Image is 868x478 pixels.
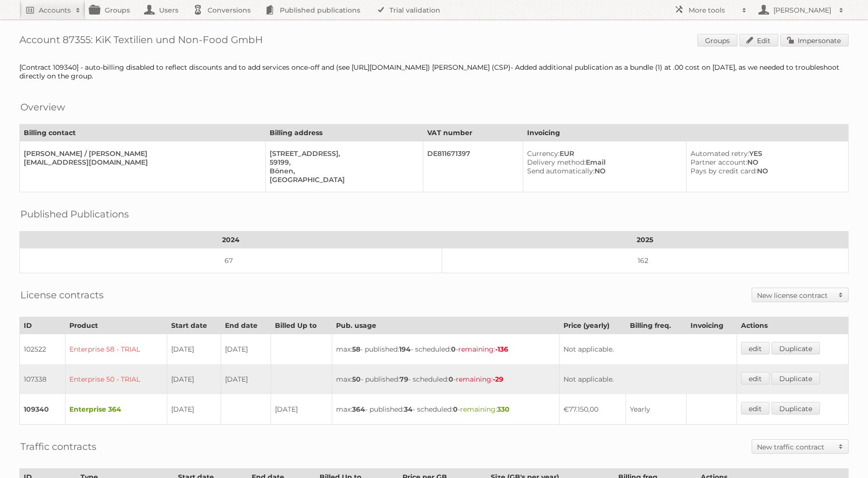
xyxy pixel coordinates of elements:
div: [STREET_ADDRESS], [270,149,415,158]
th: Billed Up to [271,317,332,334]
td: [DATE] [167,394,221,425]
td: 107338 [20,364,65,394]
a: Edit [739,34,778,46]
th: Product [65,317,167,334]
td: [DATE] [221,364,271,394]
div: [Contract 109340] - auto-billing disabled to reflect discounts and to add services once-off and (... [19,63,849,80]
div: [PERSON_NAME] / [PERSON_NAME] [24,149,257,158]
td: Yearly [626,394,686,425]
h2: [PERSON_NAME] [771,5,834,15]
strong: 50 [352,375,361,384]
a: Duplicate [772,342,820,355]
td: [DATE] [271,394,332,425]
th: 2025 [442,231,848,248]
td: Enterprise 364 [65,394,167,425]
div: 59199, [270,158,415,167]
h2: Traffic contracts [20,439,96,454]
h2: Accounts [39,5,71,15]
td: 102522 [20,334,65,365]
h1: Account 87355: KiK Textilien und Non-Food GmbH [19,34,849,48]
h2: Published Publications [20,207,129,221]
a: Impersonate [780,34,849,46]
div: NO [691,167,840,175]
span: Toggle [834,288,848,302]
a: New traffic contract [752,440,848,453]
span: remaining: [456,375,503,384]
th: Invoicing [686,317,737,334]
th: End date [221,317,271,334]
span: Automated retry: [691,149,749,158]
th: VAT number [423,124,523,141]
a: edit [741,372,770,385]
a: Duplicate [772,372,820,385]
strong: 364 [352,405,365,414]
a: Duplicate [772,402,820,415]
td: €77.150,00 [559,394,626,425]
span: remaining: [460,405,510,414]
a: edit [741,342,770,355]
h2: New traffic contract [757,442,834,452]
strong: -136 [495,345,508,354]
th: Invoicing [523,124,848,141]
th: Billing address [266,124,423,141]
th: Pub. usage [332,317,559,334]
th: Price (yearly) [559,317,626,334]
div: Email [527,158,678,167]
span: Send automatically: [527,167,595,175]
td: max: - published: - scheduled: - [332,364,559,394]
td: [DATE] [221,334,271,365]
div: EUR [527,149,678,158]
div: [GEOGRAPHIC_DATA] [270,175,415,184]
td: 67 [20,248,442,273]
h2: New license contract [757,291,834,300]
h2: More tools [689,5,737,15]
div: NO [527,167,678,175]
div: YES [691,149,840,158]
a: edit [741,402,770,415]
strong: 330 [497,405,510,414]
td: Enterprise 58 - TRIAL [65,334,167,365]
strong: 58 [352,345,360,354]
td: Not applicable. [559,364,737,394]
strong: 79 [400,375,408,384]
th: Actions [737,317,848,334]
span: Toggle [834,440,848,453]
div: Bönen, [270,167,415,175]
th: Billing contact [20,124,266,141]
strong: 0 [449,375,453,384]
td: DE811671397 [423,141,523,192]
strong: 0 [451,345,456,354]
td: [DATE] [167,364,221,394]
td: Not applicable. [559,334,737,365]
td: [DATE] [167,334,221,365]
div: [EMAIL_ADDRESS][DOMAIN_NAME] [24,158,257,167]
span: Currency: [527,149,560,158]
th: Start date [167,317,221,334]
td: max: - published: - scheduled: - [332,394,559,425]
a: Groups [697,34,738,46]
th: ID [20,317,65,334]
span: Partner account: [691,158,747,167]
span: remaining: [458,345,508,354]
span: Delivery method: [527,158,586,167]
a: New license contract [752,288,848,302]
td: 162 [442,248,848,273]
strong: -29 [493,375,503,384]
td: Enterprise 50 - TRIAL [65,364,167,394]
div: NO [691,158,840,167]
strong: 194 [399,345,411,354]
span: Pays by credit card: [691,167,757,175]
h2: License contracts [20,288,104,302]
strong: 34 [404,405,413,414]
td: max: - published: - scheduled: - [332,334,559,365]
td: 109340 [20,394,65,425]
h2: Overview [20,100,65,114]
strong: 0 [453,405,458,414]
th: 2024 [20,231,442,248]
th: Billing freq. [626,317,686,334]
